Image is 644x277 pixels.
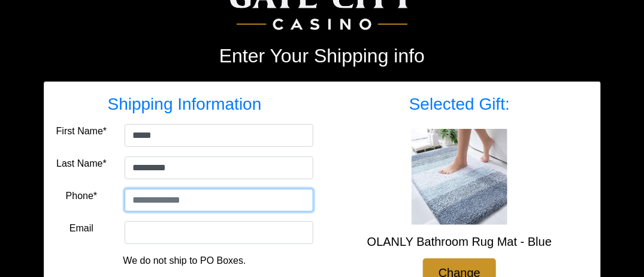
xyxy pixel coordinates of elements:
[331,94,588,115] h3: Selected Gift:
[66,189,98,203] label: Phone*
[56,156,107,171] label: Last Name*
[65,254,304,268] p: We do not ship to PO Boxes.
[331,234,588,249] h5: OLANLY Bathroom Rug Mat - Blue
[56,124,107,138] label: First Name*
[69,221,93,236] label: Email
[56,94,313,115] h3: Shipping Information
[412,129,507,225] img: OLANLY Bathroom Rug Mat - Blue
[44,44,601,67] h2: Enter Your Shipping info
